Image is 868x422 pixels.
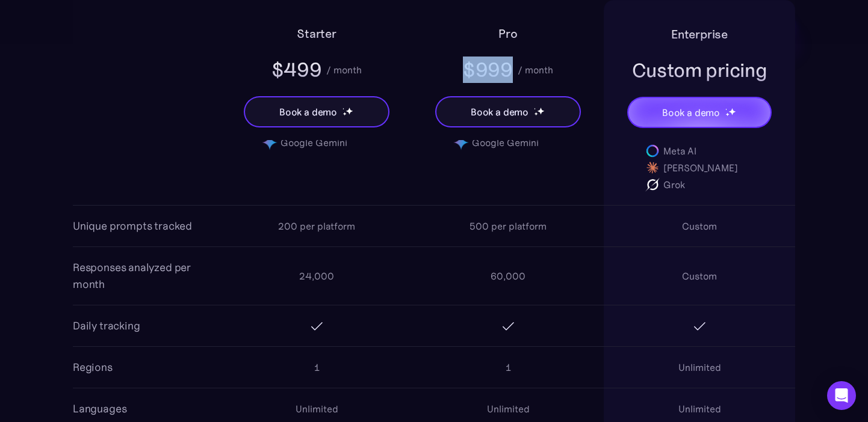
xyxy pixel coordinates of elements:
[472,135,539,150] div: Google Gemini
[346,107,353,115] img: star
[682,269,717,283] div: Custom
[682,219,717,233] div: Custom
[343,112,347,116] img: star
[73,359,113,376] div: Regions
[506,360,511,375] div: 1
[632,57,767,84] div: Custom pricing
[73,218,192,234] div: Unique prompts tracked
[471,105,529,119] div: Book a demo
[299,269,334,283] div: 24,000
[435,96,581,127] a: Book a demostarstarstar
[725,112,730,117] img: star
[470,219,547,233] div: 500 per platform
[627,97,772,128] a: Book a demostarstarstar
[534,112,538,116] img: star
[271,57,322,83] div: $499
[343,108,344,109] img: star
[326,63,362,77] div: / month
[537,107,545,115] img: star
[663,177,685,192] div: Grok
[671,25,728,44] h2: Enterprise
[491,269,525,283] div: 60,000
[534,108,536,109] img: star
[73,259,221,293] div: Responses analyzed per month
[518,63,553,77] div: / month
[678,402,721,416] div: Unlimited
[281,135,347,150] div: Google Gemini
[725,108,727,110] img: star
[314,360,320,375] div: 1
[73,317,140,334] div: Daily tracking
[73,400,126,417] div: Languages
[498,24,517,43] h2: Pro
[244,96,389,127] a: Book a demostarstarstar
[663,144,696,158] div: Meta AI
[678,360,721,375] div: Unlimited
[663,161,738,175] div: [PERSON_NAME]
[297,24,336,43] h2: Starter
[827,381,856,410] div: Open Intercom Messenger
[487,402,530,416] div: Unlimited
[279,105,337,119] div: Book a demo
[296,402,338,416] div: Unlimited
[728,108,736,115] img: star
[662,105,720,120] div: Book a demo
[463,57,513,83] div: $999
[278,219,355,233] div: 200 per platform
